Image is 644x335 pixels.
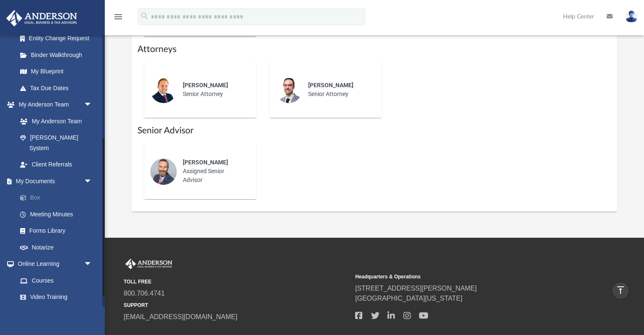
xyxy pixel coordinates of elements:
div: Senior Attorney [177,75,250,104]
a: Box [12,190,105,206]
a: [GEOGRAPHIC_DATA][US_STATE] [355,295,462,302]
span: [PERSON_NAME] [183,159,228,166]
a: Meeting Minutes [12,206,105,223]
span: arrow_drop_down [84,256,101,273]
a: Video Training [12,289,96,306]
a: Client Referrals [12,156,101,173]
a: My Blueprint [12,63,101,80]
a: [STREET_ADDRESS][PERSON_NAME] [355,285,477,292]
div: Senior Attorney [302,75,376,104]
a: vertical_align_top [612,282,629,299]
span: [PERSON_NAME] [308,82,353,88]
a: [EMAIL_ADDRESS][DOMAIN_NAME] [124,313,237,320]
a: Online Learningarrow_drop_down [6,256,101,273]
img: Anderson Advisors Platinum Portal [124,259,174,270]
a: Tax Due Dates [12,80,105,96]
span: arrow_drop_down [84,173,101,190]
a: My Documentsarrow_drop_down [6,173,105,190]
a: menu [113,16,123,22]
a: Resources [12,305,101,322]
i: menu [113,12,123,22]
a: My Anderson Team [12,113,96,130]
a: Entity Change Request [12,30,105,47]
img: Anderson Advisors Platinum Portal [4,10,80,26]
img: thumbnail [275,76,302,103]
a: My Anderson Teamarrow_drop_down [6,96,101,113]
span: [PERSON_NAME] [183,82,228,88]
a: Notarize [12,239,105,256]
span: arrow_drop_down [84,96,101,114]
div: Assigned Senior Advisor [177,152,250,190]
a: 800.706.4741 [124,290,165,297]
img: thumbnail [150,76,177,103]
a: Courses [12,272,101,289]
small: Headquarters & Operations [355,273,581,280]
h1: Attorneys [138,43,611,55]
i: search [140,11,149,21]
a: Forms Library [12,223,101,239]
img: User Pic [625,10,638,23]
img: thumbnail [150,158,177,185]
i: vertical_align_top [615,285,626,295]
a: Binder Walkthrough [12,47,105,63]
h1: Senior Advisor [138,125,611,137]
a: [PERSON_NAME] System [12,130,101,156]
small: SUPPORT [124,301,349,309]
small: TOLL FREE [124,278,349,286]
